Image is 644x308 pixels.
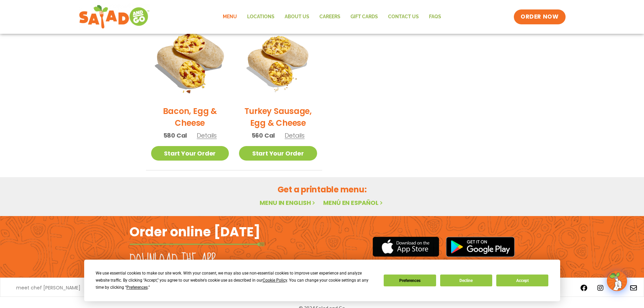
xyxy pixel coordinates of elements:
[384,275,436,286] button: Preferences
[446,237,515,257] img: google_play
[151,105,229,129] h2: Bacon, Egg & Cheese
[514,9,565,24] a: ORDER NOW
[129,242,265,246] img: fork
[126,285,148,290] span: Preferences
[129,223,260,240] h2: Order online [DATE]
[607,271,626,290] img: wpChatIcon
[252,131,275,140] span: 560 Cal
[218,9,242,25] a: Menu
[285,131,305,140] span: Details
[84,260,560,301] div: Cookie Consent Prompt
[263,278,287,283] span: Cookie Policy
[242,9,280,25] a: Locations
[239,105,317,129] h2: Turkey Sausage, Egg & Cheese
[163,131,187,140] span: 580 Cal
[323,198,384,207] a: Menú en español
[197,131,217,140] span: Details
[151,146,229,161] a: Start Your Order
[129,251,216,270] h2: Download the app
[260,198,316,207] a: Menu in English
[146,184,498,195] h2: Get a printable menu:
[239,146,317,161] a: Start Your Order
[16,285,80,290] a: meet chef [PERSON_NAME]
[496,275,548,286] button: Accept
[440,275,492,286] button: Decline
[314,9,345,25] a: Careers
[345,9,383,25] a: GIFT CARDS
[521,13,558,21] span: ORDER NOW
[239,22,317,100] img: Product photo for Turkey Sausage, Egg & Cheese
[96,270,376,291] div: We use essential cookies to make our site work. With your consent, we may also use non-essential ...
[280,9,314,25] a: About Us
[424,9,446,25] a: FAQs
[383,9,424,25] a: Contact Us
[373,236,439,258] img: appstore
[144,15,236,107] img: Product photo for Bacon, Egg & Cheese
[79,3,150,30] img: new-SAG-logo-768×292
[218,9,446,25] nav: Menu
